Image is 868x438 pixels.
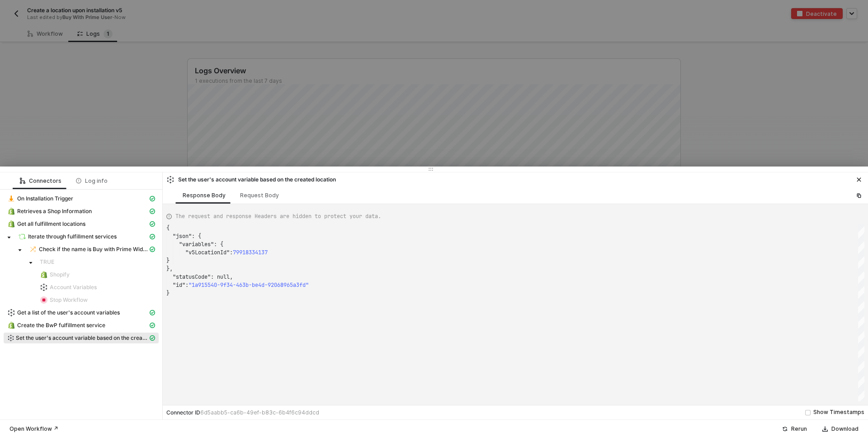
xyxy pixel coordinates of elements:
button: Download [816,424,864,434]
span: : { [192,233,201,240]
span: On Installation Trigger [4,193,159,204]
div: Log info [76,177,108,185]
img: integration-icon [40,296,47,304]
span: Shopify [36,269,159,280]
span: icon-drag-indicator [428,167,434,172]
span: Get a list of the user's account variables [4,307,159,318]
span: icon-download [822,426,828,432]
span: caret-down [18,248,22,252]
button: Open Workflow ↗ [4,424,64,434]
span: "1a915540-9f34-463b-be4d-92068965a3fd" [189,281,309,289]
span: caret-down [7,235,11,240]
div: Download [831,425,859,433]
span: 79918334137 [233,249,268,256]
img: integration-icon [40,284,47,291]
span: "statusCode" [173,273,211,281]
span: }, [166,265,173,272]
span: "v5LocationId" [185,249,230,256]
div: Open Workflow ↗ [9,425,58,433]
img: integration-icon [167,176,174,183]
div: Connector ID [166,409,319,416]
span: icon-success-page [782,426,788,432]
span: "json" [173,233,192,240]
div: Set the user's account variable based on the created location [166,176,336,184]
span: "variables" [179,241,214,248]
span: icon-cards [150,247,155,252]
span: Get all fulfillment locations [4,219,159,229]
span: Check if the name is Buy with Prime Widget [25,244,159,255]
span: Get all fulfillment locations [17,220,85,228]
span: icon-cards [150,196,155,201]
span: : [185,281,189,289]
span: icon-cards [150,335,155,341]
span: : [230,249,233,256]
span: Retrieves a Shop Information [4,206,159,217]
span: 6d5aabb5-ca6b-49ef-b83c-6b4f6c94ddcd [200,409,319,416]
span: TRUE [40,258,54,266]
div: Request Body [240,192,279,199]
span: icon-logic [20,178,25,184]
span: icon-close [856,177,862,182]
span: Shopify [50,271,70,278]
span: } [166,257,170,264]
span: Check if the name is Buy with Prime Widget [39,246,148,253]
span: Iterate through fulfillment services [14,231,159,242]
span: icon-cards [150,310,155,315]
span: icon-cards [150,234,155,239]
div: Response Body [183,192,226,199]
span: } [166,290,170,297]
img: integration-icon [40,271,47,278]
span: icon-copy-paste [856,193,862,198]
span: icon-cards [150,323,155,328]
textarea: Editor content;Press Alt+F1 for Accessibility Options. [166,224,167,232]
span: Get a list of the user's account variables [17,309,120,316]
div: Connectors [20,177,61,185]
span: : { [214,241,223,248]
span: icon-cards [150,209,155,214]
span: Stop Workflow [36,295,159,305]
img: integration-icon [19,233,26,240]
div: Rerun [791,425,807,433]
span: Create the BwP fulfillment service [17,322,105,329]
button: Rerun [776,424,813,434]
img: integration-icon [8,334,14,342]
span: Set the user's account variable based on the created location [16,334,148,342]
span: Set the user's account variable based on the created location [4,333,159,343]
span: TRUE [36,257,159,267]
div: Show Timestamps [813,408,864,417]
span: "id" [173,281,185,289]
span: The request and response Headers are hidden to protect your data. [175,212,381,220]
span: : null, [211,273,233,281]
span: Create the BwP fulfillment service [4,320,159,331]
span: Account Variables [36,282,159,293]
span: Retrieves a Shop Information [17,208,92,215]
img: integration-icon [8,309,15,316]
img: integration-icon [8,195,15,202]
img: integration-icon [8,220,15,228]
span: On Installation Trigger [17,195,73,202]
img: integration-icon [8,208,15,215]
span: caret-down [28,261,33,265]
span: icon-cards [150,221,155,227]
span: { [166,224,170,232]
span: Iterate through fulfillment services [28,233,117,240]
span: Account Variables [50,284,97,291]
img: integration-icon [8,322,15,329]
span: Stop Workflow [50,296,88,304]
img: integration-icon [29,246,37,253]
